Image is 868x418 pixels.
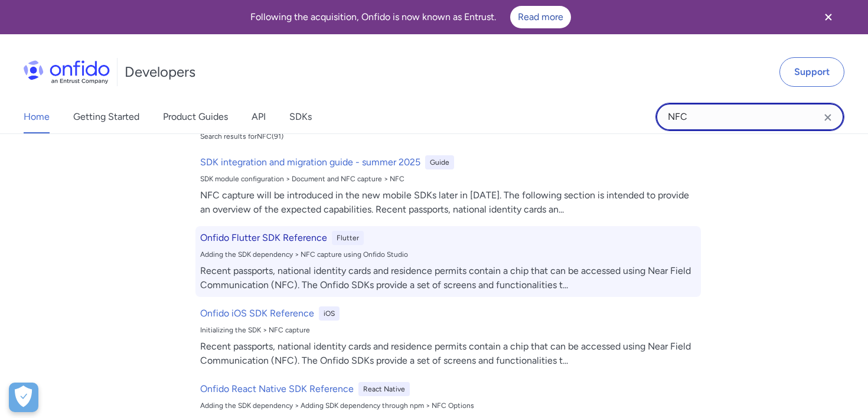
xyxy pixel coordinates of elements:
[200,155,420,169] h6: SDK integration and migration guide - summer 2025
[163,100,228,133] a: Product Guides
[200,382,354,396] h6: Onfido React Native SDK Reference
[510,6,571,28] a: Read more
[24,60,110,84] img: Onfido Logo
[821,10,836,24] svg: Close banner
[200,401,696,410] div: Adding the SDK dependency > Adding SDK dependency through npm > NFC Options
[200,339,696,368] div: Recent passports, national identity cards and residence permits contain a chip that can be access...
[9,383,38,412] button: Open Preferences
[125,63,195,81] h1: Developers
[200,250,696,259] div: Adding the SDK dependency > NFC capture using Onfido Studio
[9,383,38,412] div: Cookie Preferences
[289,100,312,133] a: SDKs
[807,2,850,32] button: Close banner
[24,100,50,133] a: Home
[358,382,410,396] div: React Native
[200,306,314,321] h6: Onfido iOS SDK Reference
[200,325,696,335] div: Initializing the SDK > NFC capture
[200,188,696,217] div: NFC capture will be introduced in the new mobile SDKs later in [DATE]. The following section is i...
[200,231,327,245] h6: Onfido Flutter SDK Reference
[319,306,340,321] div: iOS
[425,155,454,169] div: Guide
[14,6,807,28] div: Following the acquisition, Onfido is now known as Entrust.
[821,110,835,125] svg: Clear search field button
[252,100,266,133] a: API
[200,264,696,292] div: Recent passports, national identity cards and residence permits contain a chip that can be access...
[195,302,701,373] a: Onfido iOS SDK ReferenceiOSInitializing the SDK > NFC captureRecent passports, national identity ...
[332,231,364,245] div: Flutter
[200,132,283,141] div: Search results for NFC ( 91 )
[779,57,844,87] a: Support
[195,151,701,221] a: SDK integration and migration guide - summer 2025GuideSDK module configuration > Document and NFC...
[195,226,701,297] a: Onfido Flutter SDK ReferenceFlutterAdding the SDK dependency > NFC capture using Onfido StudioRec...
[200,174,696,184] div: SDK module configuration > Document and NFC capture > NFC
[73,100,139,133] a: Getting Started
[655,103,844,131] input: Onfido search input field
